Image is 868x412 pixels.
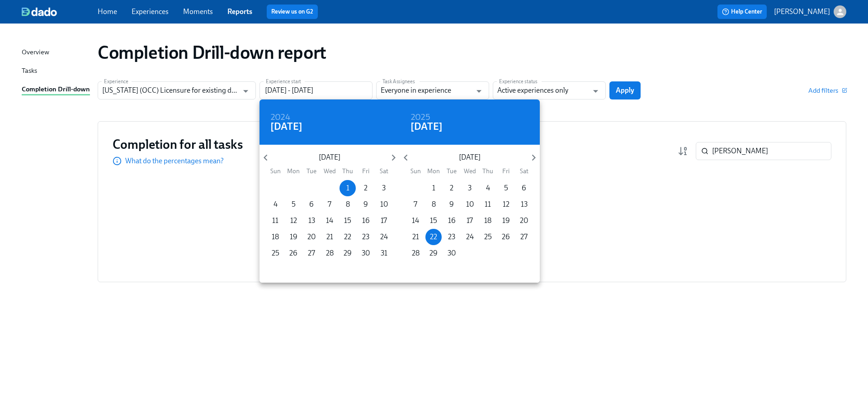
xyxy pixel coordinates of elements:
[362,216,370,226] p: 16
[503,199,509,209] p: 12
[308,216,315,226] p: 13
[425,229,442,245] button: 22
[363,199,368,209] p: 9
[448,216,456,226] p: 16
[272,152,387,162] p: [DATE]
[362,232,369,242] p: 23
[326,248,334,258] p: 28
[346,183,349,193] p: 1
[484,216,491,226] p: 18
[448,248,456,258] p: 30
[407,245,424,261] button: 28
[290,232,297,242] p: 19
[412,216,419,226] p: 14
[425,167,442,175] span: Mon
[443,196,460,213] button: 9
[344,248,352,258] p: 29
[340,245,356,261] button: 29
[432,183,435,193] p: 1
[321,196,338,213] button: 7
[520,216,528,226] p: 20
[303,229,320,245] button: 20
[270,120,302,133] h4: [DATE]
[307,232,316,242] p: 20
[462,229,478,245] button: 24
[412,232,419,242] p: 21
[462,213,478,229] button: 17
[358,196,374,213] button: 9
[468,183,472,193] p: 3
[410,122,443,131] button: [DATE]
[321,229,338,245] button: 21
[486,183,490,193] p: 4
[326,232,333,242] p: 21
[380,199,388,209] p: 10
[450,183,453,193] p: 2
[410,113,430,122] button: 2025
[321,245,338,261] button: 28
[516,180,532,196] button: 6
[292,199,296,209] p: 5
[340,213,356,229] button: 15
[502,216,510,226] p: 19
[480,213,496,229] button: 18
[321,167,338,175] span: Wed
[272,248,279,258] p: 25
[410,110,430,125] h6: 2025
[274,199,278,209] p: 4
[340,229,356,245] button: 22
[462,196,478,213] button: 10
[485,199,491,209] p: 11
[480,196,496,213] button: 11
[346,199,350,209] p: 8
[498,167,514,175] span: Fri
[285,229,302,245] button: 19
[516,213,532,229] button: 20
[340,167,356,175] span: Thu
[516,196,532,213] button: 13
[520,232,528,242] p: 27
[521,199,528,209] p: 13
[309,199,314,209] p: 6
[290,216,297,226] p: 12
[466,232,474,242] p: 24
[358,213,374,229] button: 16
[412,248,420,258] p: 28
[484,232,492,242] p: 25
[466,199,474,209] p: 10
[425,245,442,261] button: 29
[462,167,478,175] span: Wed
[267,213,283,229] button: 11
[443,229,460,245] button: 23
[407,229,424,245] button: 21
[289,248,297,258] p: 26
[425,213,442,229] button: 15
[308,248,315,258] p: 27
[303,245,320,261] button: 27
[321,213,338,229] button: 14
[267,196,283,213] button: 4
[376,167,392,175] span: Sat
[285,196,302,213] button: 5
[303,213,320,229] button: 13
[285,213,302,229] button: 12
[381,216,387,226] p: 17
[340,180,356,196] button: 1
[328,199,331,209] p: 7
[285,245,302,261] button: 26
[364,183,368,193] p: 2
[407,196,424,213] button: 7
[467,216,473,226] p: 17
[272,232,279,242] p: 18
[480,180,496,196] button: 4
[326,216,333,226] p: 14
[376,229,392,245] button: 24
[358,167,374,175] span: Fri
[358,180,374,196] button: 2
[498,180,514,196] button: 5
[376,213,392,229] button: 17
[443,167,460,175] span: Tue
[340,196,356,213] button: 8
[381,248,387,258] p: 31
[448,232,455,242] p: 23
